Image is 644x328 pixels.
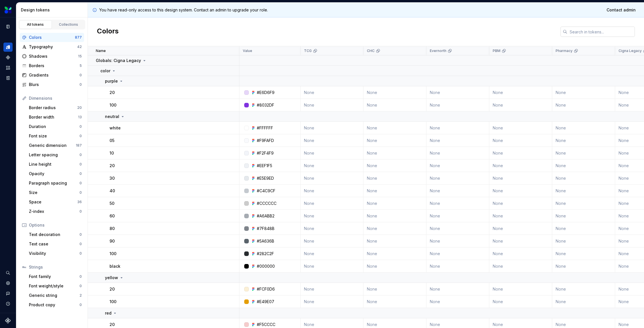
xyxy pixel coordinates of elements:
[301,147,363,159] td: None
[79,73,82,77] div: 0
[20,71,84,80] a: Gradients0
[367,49,375,53] p: CHC
[257,251,274,257] div: #282C2F
[363,222,426,235] td: None
[110,102,116,108] p: 100
[552,247,615,260] td: None
[77,105,82,110] div: 20
[29,82,79,87] div: Blurs
[363,185,426,197] td: None
[79,242,82,246] div: 0
[29,63,79,69] div: Borders
[363,197,426,210] td: None
[27,272,84,281] a: Font family0
[426,283,489,295] td: None
[301,247,363,260] td: None
[29,161,79,167] div: Line height
[3,22,13,31] a: Documentation
[29,133,79,139] div: Font size
[105,78,118,84] p: purple
[489,159,552,172] td: None
[79,82,82,87] div: 0
[29,95,82,101] div: Dimensions
[552,210,615,222] td: None
[29,124,79,129] div: Duration
[489,172,552,185] td: None
[79,162,82,167] div: 0
[105,310,112,316] p: red
[29,232,79,237] div: Text decoration
[3,43,13,52] a: Design tokens
[79,303,82,307] div: 0
[20,52,84,61] a: Shadows15
[79,124,82,129] div: 0
[29,143,76,148] div: Generic dimension
[29,105,77,111] div: Border radius
[426,99,489,111] td: None
[3,268,13,277] button: Search ⌘K
[29,114,78,120] div: Border width
[489,99,552,111] td: None
[96,49,106,53] p: Name
[301,260,363,273] td: None
[257,163,272,169] div: #EEF1F5
[363,235,426,247] td: None
[363,172,426,185] td: None
[77,45,82,49] div: 42
[257,238,274,244] div: #5A636B
[363,99,426,111] td: None
[363,283,426,295] td: None
[29,222,82,228] div: Options
[257,201,277,206] div: #CCCCCC
[29,180,79,186] div: Paragraph spacing
[257,299,274,305] div: #E49E07
[3,73,13,83] a: Storybook stories
[79,63,82,68] div: 5
[426,197,489,210] td: None
[363,159,426,172] td: None
[29,72,79,78] div: Gradients
[99,7,268,13] p: You have read-only access to this design system. Contact an admin to upgrade your role.
[426,122,489,134] td: None
[110,188,115,194] p: 40
[552,122,615,134] td: None
[3,63,13,72] a: Assets
[257,213,275,219] div: #A6ABB2
[426,222,489,235] td: None
[29,171,79,177] div: Opacity
[301,99,363,111] td: None
[110,322,115,327] p: 20
[430,49,446,53] p: Evernorth
[105,275,118,281] p: yellow
[79,232,82,237] div: 0
[426,185,489,197] td: None
[96,58,141,63] p: Globals: Cigna Legacy
[27,179,84,188] a: Paragraph spacing0
[110,251,116,257] p: 100
[363,260,426,273] td: None
[110,299,116,305] p: 100
[301,159,363,172] td: None
[489,260,552,273] td: None
[27,113,84,122] a: Border width13
[29,302,79,308] div: Product copy
[603,5,639,15] a: Contact admin
[301,210,363,222] td: None
[79,293,82,298] div: 2
[29,199,77,205] div: Space
[426,247,489,260] td: None
[3,279,13,288] a: Settings
[301,172,363,185] td: None
[29,152,79,158] div: Letter spacing
[79,153,82,157] div: 0
[489,147,552,159] td: None
[27,103,84,112] a: Border radius20
[257,102,274,108] div: #8032DF
[243,49,252,53] p: Value
[301,134,363,147] td: None
[552,147,615,159] td: None
[3,289,13,298] button: Contact support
